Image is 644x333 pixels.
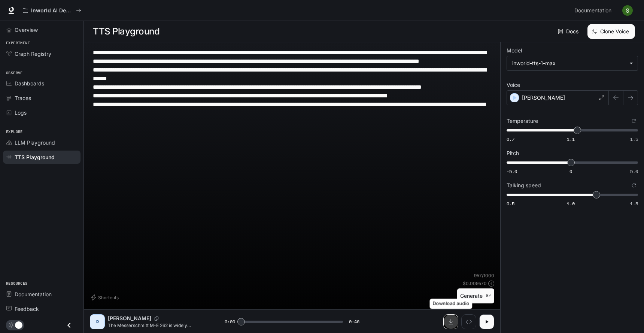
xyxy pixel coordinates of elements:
button: Inspect [461,314,476,329]
span: 1.1 [567,136,575,142]
span: 0.5 [507,200,514,207]
button: Close drawer [61,318,78,333]
span: 0 [569,168,572,175]
span: Traces [15,94,31,102]
div: D [91,316,103,328]
span: Logs [15,109,27,116]
p: ⌘⏎ [486,294,491,298]
a: LLM Playground [3,136,80,149]
span: 5.0 [630,168,638,175]
div: Download audio [430,299,473,309]
span: Overview [15,26,38,34]
p: Voice [507,82,520,88]
p: Temperature [507,118,538,124]
div: inworld-tts-1-max [507,56,638,70]
button: Shortcuts [90,291,122,303]
a: Traces [3,91,80,105]
p: Talking speed [507,183,541,188]
span: 1.0 [567,200,575,207]
img: User avatar [622,5,633,16]
span: 0.7 [507,136,514,142]
button: Clone Voice [587,24,635,39]
span: 1.5 [630,136,638,142]
p: [PERSON_NAME] [522,94,565,102]
button: User avatar [620,3,635,18]
p: Model [507,48,522,53]
a: Dashboards [3,77,80,90]
h1: TTS Playground [93,24,160,39]
div: inworld-tts-1-max [512,60,626,67]
p: Inworld AI Demos [31,7,73,14]
button: Reset to default [630,117,638,125]
p: $ 0.009570 [463,280,487,287]
a: TTS Playground [3,151,80,164]
span: 0:46 [349,318,359,326]
span: Dashboards [15,79,44,87]
span: 0:00 [225,318,235,326]
a: Overview [3,23,80,36]
span: Documentation [15,290,52,298]
button: All workspaces [19,3,85,18]
a: Feedback [3,302,80,315]
p: [PERSON_NAME] [108,315,151,322]
a: Documentation [3,288,80,301]
span: Dark mode toggle [15,321,22,329]
button: Download audio [443,314,458,329]
span: -5.0 [507,168,517,175]
button: Generate⌘⏎ [457,288,494,304]
a: Logs [3,106,80,119]
a: Documentation [571,3,617,18]
span: Documentation [574,6,611,15]
span: Feedback [15,305,39,313]
span: Graph Registry [15,50,51,58]
a: Graph Registry [3,47,80,60]
p: Pitch [507,151,519,156]
button: Reset to default [630,181,638,190]
span: LLM Playground [15,139,55,146]
span: 1.5 [630,200,638,207]
p: The Messerschmitt M-E 262 is widely recognized as the fighter jet from World War II that changed ... [108,322,207,329]
p: 957 / 1000 [474,272,494,279]
a: Docs [556,24,581,39]
span: TTS Playground [15,153,55,161]
button: Copy Voice ID [151,316,162,321]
